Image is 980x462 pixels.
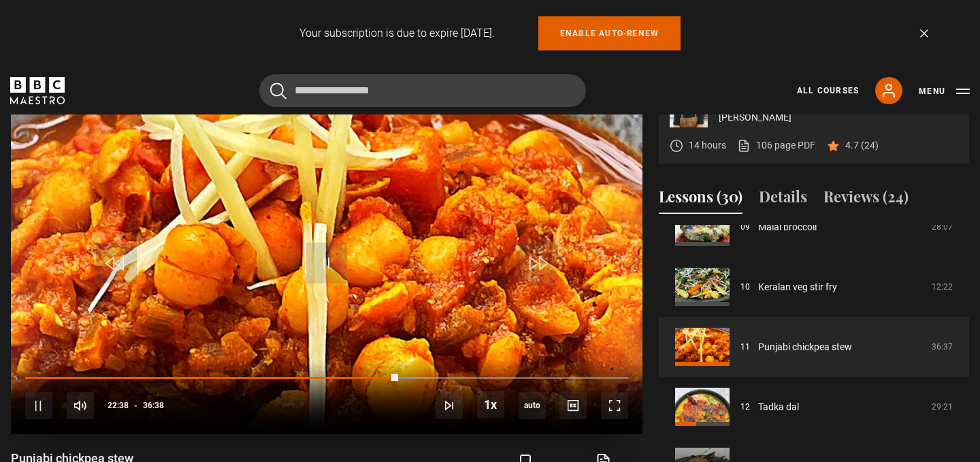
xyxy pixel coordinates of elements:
span: - [134,401,137,410]
p: Your subscription is due to expire [DATE]. [299,25,495,42]
button: Pause [25,392,52,419]
button: Lessons (30) [659,185,742,214]
button: Mute [67,392,94,419]
button: Reviews (24) [823,185,909,214]
span: auto [519,392,546,419]
button: Submit the search query [270,82,287,99]
a: Punjabi chickpea stew [758,340,852,354]
a: 106 page PDF [737,138,815,153]
a: Enable auto-renew [538,16,681,50]
div: Progress Bar [25,377,628,380]
button: Details [759,185,807,214]
a: Keralan veg stir fry [758,280,837,294]
div: Current quality: 720p [519,392,546,419]
video-js: Video Player [11,78,642,434]
p: [PERSON_NAME] [719,110,958,125]
button: Next Lesson [436,392,463,419]
a: Tadka dal [758,400,799,414]
button: Playback Rate [477,391,504,418]
button: Toggle navigation [919,84,970,98]
input: Search [259,74,586,107]
p: 14 hours [689,138,726,153]
svg: BBC Maestro [10,77,65,104]
button: Captions [559,392,587,419]
a: All Courses [797,84,859,97]
span: 36:38 [143,393,164,418]
span: 22:38 [108,393,129,418]
p: 4.7 (24) [845,138,879,153]
button: Fullscreen [601,392,628,419]
a: Malai broccoli [758,220,817,234]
